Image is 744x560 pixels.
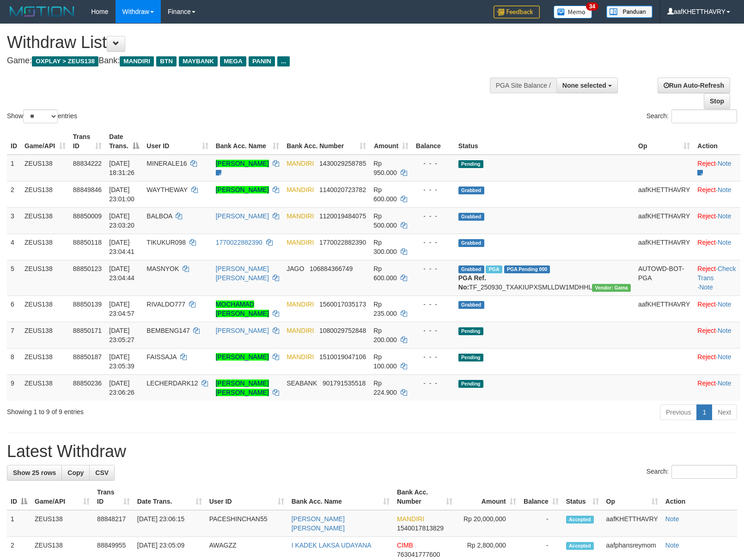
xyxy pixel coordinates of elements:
img: panduan.png [606,6,653,18]
a: Run Auto-Refresh [658,78,730,93]
h1: Withdraw List [7,33,487,52]
span: 88834222 [73,160,102,167]
span: JAGO [287,265,304,272]
td: [DATE] 23:06:15 [134,510,206,537]
a: [PERSON_NAME] [216,327,269,334]
a: Reject [697,160,716,167]
span: BEMBENG147 [146,327,189,334]
span: MANDIRI [287,160,314,167]
td: ZEUS138 [21,322,69,348]
td: 4 [7,234,21,260]
img: MOTION_logo.png [7,5,77,18]
span: 88850139 [73,301,102,308]
td: aafKHETTHAVRY [634,181,694,207]
td: aafKHETTHAVRY [603,510,662,537]
a: [PERSON_NAME] [216,212,269,220]
a: Note [718,327,732,334]
th: Trans ID: activate to sort column ascending [69,128,106,155]
td: · [694,234,740,260]
td: aafKHETTHAVRY [634,295,694,322]
td: ZEUS138 [31,510,93,537]
td: 9 [7,374,21,401]
span: [DATE] 23:05:39 [109,353,134,370]
div: - - - [416,352,451,361]
th: Op: activate to sort column ascending [634,128,694,155]
div: - - - [416,264,451,273]
a: Note [718,160,732,167]
span: [DATE] 23:04:57 [109,301,134,317]
th: Amount: activate to sort column ascending [456,484,519,510]
span: [DATE] 23:04:41 [109,239,134,255]
a: Note [718,379,732,387]
span: MANDIRI [287,353,314,361]
a: MOCHAMAD [PERSON_NAME] [216,301,269,317]
input: Search: [671,465,737,479]
span: MANDIRI [287,186,314,193]
span: OXPLAY > ZEUS138 [32,56,98,66]
td: aafKHETTHAVRY [634,234,694,260]
input: Search: [671,109,737,123]
th: Bank Acc. Number: activate to sort column ascending [393,484,456,510]
th: Balance: activate to sort column ascending [520,484,562,510]
a: Note [718,301,732,308]
th: User ID: activate to sort column ascending [206,484,288,510]
span: Grabbed [458,301,484,309]
span: Rp 500.000 [373,212,397,229]
span: SEABANK [287,379,317,387]
a: 1770022882390 [216,239,262,246]
span: WAYTHEWAY [146,186,187,193]
span: FAISSAJA [146,353,177,361]
span: PANIN [249,56,275,66]
a: Note [718,239,732,246]
span: 88849846 [73,186,102,193]
span: Vendor URL: https://trx31.1velocity.biz [592,284,631,292]
span: 88850236 [73,379,102,387]
a: Reject [697,239,716,246]
a: Reject [697,186,716,193]
div: - - - [416,300,451,309]
span: Copy [67,469,84,476]
td: · [694,348,740,374]
div: - - - [416,379,451,388]
th: Game/API: activate to sort column ascending [31,484,93,510]
td: · [694,295,740,322]
a: Reject [697,301,716,308]
span: [DATE] 18:31:26 [109,160,134,176]
span: Accepted [566,516,594,524]
span: Copy 1140020723782 to clipboard [319,186,366,193]
th: Action [694,128,740,155]
td: · [694,322,740,348]
span: MANDIRI [397,515,424,523]
span: Pending [458,327,483,335]
td: · [694,207,740,234]
span: MASNYOK [146,265,179,272]
td: 8 [7,348,21,374]
span: Show 25 rows [13,469,56,476]
a: Next [712,404,737,420]
label: Search: [646,109,737,123]
th: Action [662,484,737,510]
a: [PERSON_NAME] [216,353,269,361]
th: ID [7,128,21,155]
th: Date Trans.: activate to sort column descending [105,128,143,155]
span: Copy 1120019484075 to clipboard [319,212,366,220]
a: Check Trans [697,265,736,282]
span: Rp 600.000 [373,265,397,282]
a: Reject [697,379,716,387]
span: MEGA [220,56,246,66]
span: Grabbed [458,213,484,221]
td: PACESHINCHAN55 [206,510,288,537]
a: 1 [696,404,712,420]
a: Note [718,353,732,361]
span: Rp 200.000 [373,327,397,343]
b: PGA Ref. No: [458,274,486,291]
span: 88850009 [73,212,102,220]
span: Pending [458,380,483,388]
td: 1 [7,510,31,537]
a: Note [718,186,732,193]
div: - - - [416,326,451,335]
td: · [694,155,740,181]
span: Copy 1770022882390 to clipboard [319,239,366,246]
span: Grabbed [458,239,484,247]
div: Showing 1 to 9 of 9 entries [7,403,303,416]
